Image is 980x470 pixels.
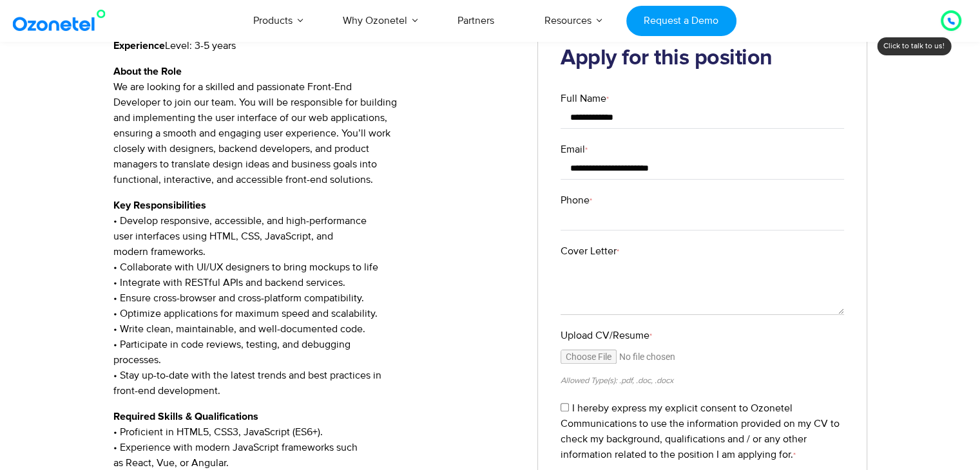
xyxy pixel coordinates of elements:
strong: Experience [113,41,165,51]
strong: About the Role [113,66,182,77]
label: Upload CV/Resume [561,328,844,343]
label: Email [561,142,844,157]
small: Allowed Type(s): .pdf, .doc, .docx [561,375,673,386]
strong: Required Skills & Qualifications [113,411,258,422]
h2: Apply for this position [561,46,844,71]
a: Request a Demo [626,6,736,36]
strong: Key Responsibilities [113,200,206,211]
label: Phone [561,193,844,208]
label: Cover Letter [561,243,844,259]
p: • Develop responsive, accessible, and high-performance user interfaces using HTML, CSS, JavaScrip... [113,198,519,399]
label: Full Name [561,91,844,106]
label: I hereby express my explicit consent to Ozonetel Communications to use the information provided o... [561,402,840,461]
p: We are looking for a skilled and passionate Front-End Developer to join our team. You will be res... [113,64,519,187]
